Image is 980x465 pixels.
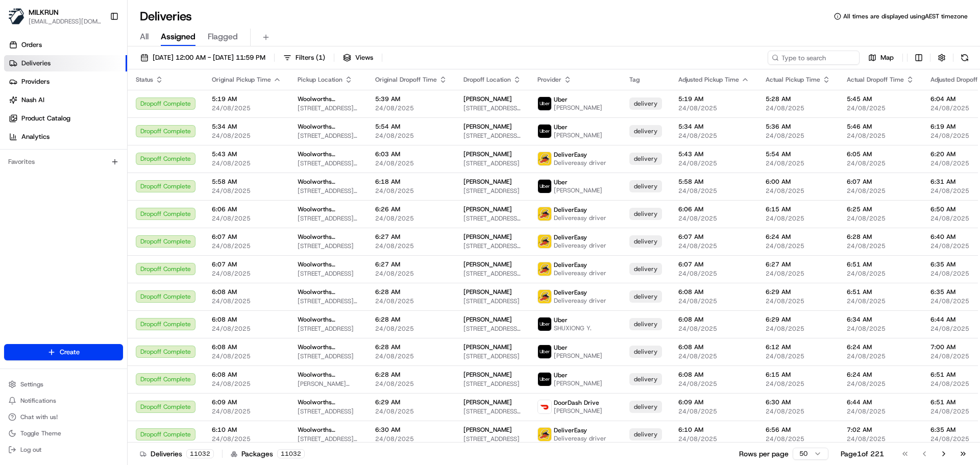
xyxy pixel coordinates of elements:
span: Analytics [21,132,50,141]
span: 6:29 AM [375,398,447,406]
span: 6:34 AM [847,315,914,324]
span: Woolworths Supermarket [GEOGRAPHIC_DATA] - [GEOGRAPHIC_DATA] [298,150,359,158]
span: 6:24 AM [847,343,914,351]
span: [STREET_ADDRESS][PERSON_NAME] [463,214,521,223]
span: 6:08 AM [212,315,281,324]
span: 6:15 AM [766,371,830,379]
span: [STREET_ADDRESS][PERSON_NAME] [298,214,359,223]
span: 24/08/2025 [847,104,914,112]
span: 5:43 AM [678,150,749,158]
span: 5:36 AM [766,123,830,131]
span: 24/08/2025 [375,325,447,333]
span: [STREET_ADDRESS][PERSON_NAME] [298,187,359,195]
span: 6:26 AM [375,205,447,213]
span: [PERSON_NAME] [463,315,512,324]
span: 24/08/2025 [375,380,447,388]
span: 24/08/2025 [766,214,830,223]
span: Toggle Theme [20,429,61,437]
span: Dropoff Location [463,76,511,84]
span: 24/08/2025 [678,297,749,305]
span: [DATE] 12:00 AM - [DATE] 11:59 PM [153,53,265,62]
span: [PERSON_NAME] [554,186,602,194]
span: Original Dropoff Time [375,76,437,84]
span: ( 1 ) [316,53,325,62]
span: 24/08/2025 [375,407,447,415]
span: Uber [554,178,568,186]
span: 24/08/2025 [766,352,830,360]
img: doordash_logo_v2.png [538,400,551,413]
span: Uber [554,344,568,352]
span: delivery [634,127,657,135]
span: 24/08/2025 [678,214,749,223]
span: 5:34 AM [678,123,749,131]
span: 6:28 AM [375,315,447,324]
span: Deliveries [21,59,51,68]
span: 6:08 AM [212,343,281,351]
span: [STREET_ADDRESS][PERSON_NAME][PERSON_NAME] [463,407,521,415]
span: Create [60,348,80,357]
span: 24/08/2025 [212,132,281,140]
span: [PERSON_NAME] [463,260,512,268]
span: 24/08/2025 [766,104,830,112]
span: 24/08/2025 [847,297,914,305]
span: 6:05 AM [847,150,914,158]
span: 24/08/2025 [375,297,447,305]
span: Woolworths Supermarket [GEOGRAPHIC_DATA] - [GEOGRAPHIC_DATA] [298,178,359,186]
button: [DATE] 12:00 AM - [DATE] 11:59 PM [136,51,270,65]
span: [PERSON_NAME] [554,104,602,112]
button: Log out [4,443,123,457]
span: 5:58 AM [678,178,749,186]
span: 24/08/2025 [678,380,749,388]
span: 24/08/2025 [375,104,447,112]
span: 24/08/2025 [766,159,830,167]
span: 6:51 AM [847,288,914,296]
span: 6:08 AM [212,288,281,296]
button: Settings [4,377,123,391]
span: 6:06 AM [678,205,749,213]
span: 24/08/2025 [766,297,830,305]
span: 6:03 AM [375,150,447,158]
span: Uber [554,95,568,104]
span: 6:06 AM [212,205,281,213]
img: delivereasy_logo.png [538,428,551,441]
span: 6:12 AM [766,343,830,351]
span: Woolworths Supermarket [GEOGRAPHIC_DATA] - [GEOGRAPHIC_DATA] [298,260,359,268]
span: [PERSON_NAME] [463,371,512,379]
span: 6:15 AM [766,205,830,213]
span: Views [355,53,373,62]
span: 6:09 AM [678,398,749,406]
span: [PERSON_NAME] [463,288,512,296]
span: Pickup Location [298,76,342,84]
img: uber-new-logo.jpeg [538,125,551,138]
button: Filters(1) [279,51,330,65]
span: [STREET_ADDRESS] [298,270,359,278]
span: Flagged [208,31,238,43]
span: delivery [634,155,657,163]
span: 6:07 AM [847,178,914,186]
a: Nash AI [4,92,127,108]
span: All times are displayed using AEST timezone [843,12,968,20]
span: DoorDash Drive [554,399,599,407]
span: 24/08/2025 [212,325,281,333]
button: [EMAIL_ADDRESS][DOMAIN_NAME] [29,17,102,26]
span: 5:19 AM [678,95,749,103]
span: delivery [634,100,657,108]
img: delivereasy_logo.png [538,152,551,165]
img: uber-new-logo.jpeg [538,317,551,331]
span: [PERSON_NAME] [463,178,512,186]
span: 24/08/2025 [212,407,281,415]
span: 24/08/2025 [766,242,830,250]
span: 6:28 AM [375,371,447,379]
span: 6:08 AM [212,371,281,379]
span: Woolworths Supermarket [GEOGRAPHIC_DATA] - [GEOGRAPHIC_DATA] [298,398,359,406]
span: 24/08/2025 [212,352,281,360]
span: Settings [20,380,43,388]
button: MILKRUNMILKRUN[EMAIL_ADDRESS][DOMAIN_NAME] [4,4,106,29]
button: Refresh [958,51,972,65]
span: Uber [554,316,568,324]
span: 5:43 AM [212,150,281,158]
img: delivereasy_logo.png [538,235,551,248]
span: Actual Dropoff Time [847,76,904,84]
span: 6:29 AM [766,288,830,296]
